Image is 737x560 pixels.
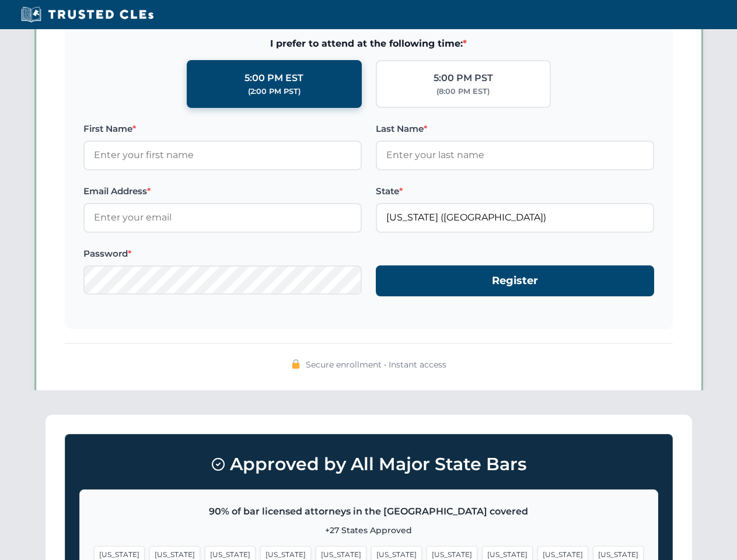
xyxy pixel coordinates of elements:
[436,86,490,97] div: (8:00 PM EST)
[83,141,362,170] input: Enter your first name
[376,184,654,198] label: State
[291,359,301,369] img: 🔒
[83,184,362,198] label: Email Address
[376,265,654,296] button: Register
[83,122,362,136] label: First Name
[306,358,446,371] span: Secure enrollment • Instant access
[83,203,362,232] input: Enter your email
[83,36,654,51] span: I prefer to attend at the following time:
[376,141,654,170] input: Enter your last name
[376,122,654,136] label: Last Name
[79,449,658,480] h3: Approved by All Major State Bars
[83,247,362,261] label: Password
[18,6,157,23] img: Trusted CLEs
[434,71,493,86] div: 5:00 PM PST
[248,86,301,97] div: (2:00 PM PST)
[376,203,654,232] input: Florida (FL)
[244,71,303,86] div: 5:00 PM EST
[94,524,644,537] p: +27 States Approved
[94,504,644,519] p: 90% of bar licensed attorneys in the [GEOGRAPHIC_DATA] covered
